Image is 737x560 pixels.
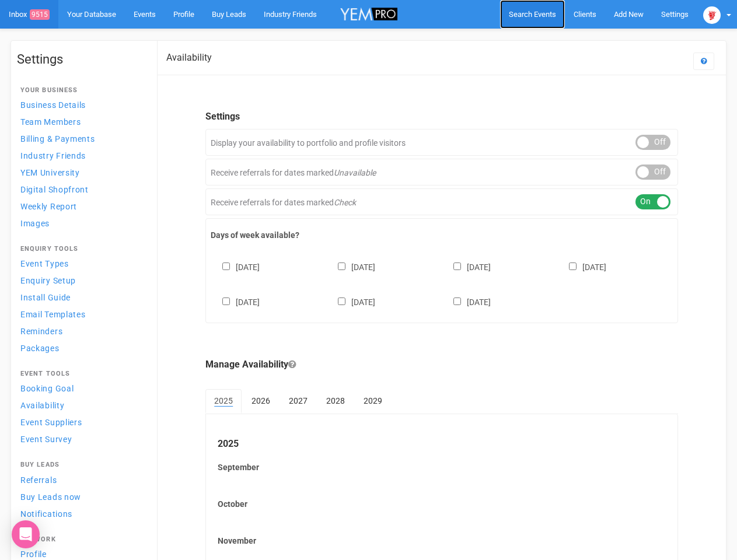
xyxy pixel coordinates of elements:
[20,246,142,253] h4: Enquiry Tools
[557,260,606,273] label: [DATE]
[20,219,50,228] span: Images
[218,437,666,451] legend: 2025
[20,370,142,377] h4: Event Tools
[453,262,461,270] input: [DATE]
[211,229,673,241] label: Days of week available?
[20,168,80,177] span: YEM University
[20,117,81,127] span: Team Members
[12,520,40,548] div: Open Intercom Messenger
[17,164,145,180] a: YEM University
[574,10,596,19] span: Clients
[20,509,72,519] span: Notifications
[17,256,145,271] a: Event Types
[17,306,145,322] a: Email Templates
[20,418,82,427] span: Event Suppliers
[17,380,145,396] a: Booking Goal
[20,435,72,444] span: Event Survey
[326,295,375,308] label: [DATE]
[17,181,145,197] a: Digital Shopfront
[17,272,145,288] a: Enquiry Setup
[205,188,678,215] div: Receive referrals for dates marked
[17,198,145,214] a: Weekly Report
[17,472,145,488] a: Referrals
[17,414,145,430] a: Event Suppliers
[509,10,556,19] span: Search Events
[20,100,86,110] span: Business Details
[17,148,145,163] a: Industry Friends
[17,431,145,447] a: Event Survey
[20,87,142,94] h4: Your Business
[334,198,356,207] em: Check
[205,358,678,372] legend: Manage Availability
[205,110,678,124] legend: Settings
[166,52,212,63] h2: Availability
[17,506,145,521] a: Notifications
[17,489,145,505] a: Buy Leads now
[205,389,242,414] a: 2025
[218,498,666,510] label: October
[334,168,376,177] em: Unavailable
[20,344,60,353] span: Packages
[614,10,644,19] span: Add New
[17,340,145,356] a: Packages
[20,384,74,393] span: Booking Goal
[20,202,77,211] span: Weekly Report
[338,297,345,305] input: [DATE]
[20,401,64,410] span: Availability
[20,134,95,143] span: Billing & Payments
[218,535,666,547] label: November
[17,52,145,66] h1: Settings
[30,9,50,20] span: 9515
[20,276,76,285] span: Enquiry Setup
[20,293,71,302] span: Install Guide
[703,6,721,24] img: open-uri20250107-2-1pbi2ie
[326,260,375,273] label: [DATE]
[211,295,260,308] label: [DATE]
[17,131,145,146] a: Billing & Payments
[17,323,145,339] a: Reminders
[20,259,69,268] span: Event Types
[20,185,89,194] span: Digital Shopfront
[17,397,145,413] a: Availability
[218,461,666,473] label: September
[243,389,279,412] a: 2026
[205,159,678,185] div: Receive referrals for dates marked
[20,536,142,543] h4: Network
[280,389,316,412] a: 2027
[20,461,142,468] h4: Buy Leads
[569,262,577,270] input: [DATE]
[355,389,391,412] a: 2029
[338,262,345,270] input: [DATE]
[20,327,62,336] span: Reminders
[211,260,260,273] label: [DATE]
[453,297,461,305] input: [DATE]
[17,97,145,113] a: Business Details
[17,289,145,305] a: Install Guide
[17,114,145,129] a: Team Members
[442,260,491,273] label: [DATE]
[442,295,491,308] label: [DATE]
[222,262,230,270] input: [DATE]
[20,310,86,319] span: Email Templates
[317,389,354,412] a: 2028
[222,297,230,305] input: [DATE]
[17,215,145,231] a: Images
[205,129,678,156] div: Display your availability to portfolio and profile visitors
